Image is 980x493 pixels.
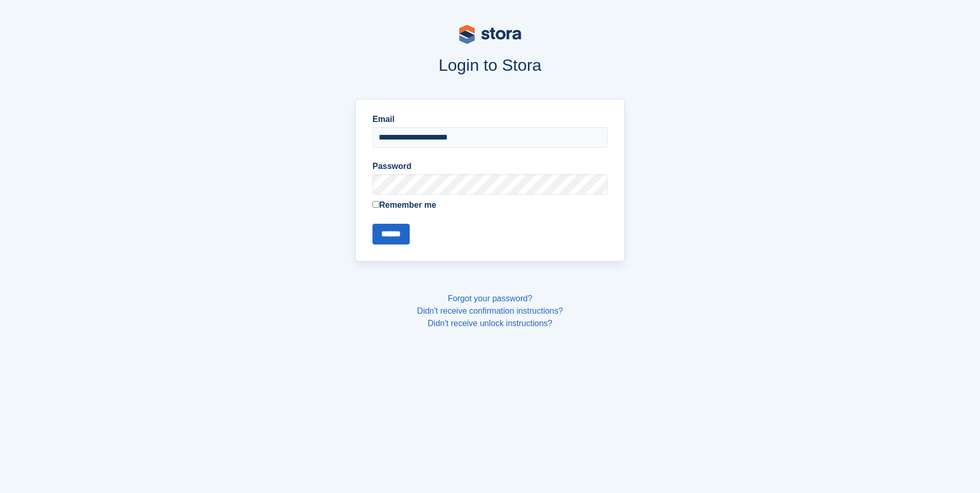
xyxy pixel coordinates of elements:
img: stora-logo-53a41332b3708ae10de48c4981b4e9114cc0af31d8433b30ea865607fb682f29.svg [459,25,521,44]
a: Didn't receive confirmation instructions? [417,306,563,315]
a: Didn't receive unlock instructions? [428,319,552,328]
label: Email [372,113,608,126]
a: Forgot your password? [448,294,533,303]
input: Remember me [372,201,379,208]
h1: Login to Stora [159,56,822,74]
label: Password [372,160,608,173]
label: Remember me [372,199,608,211]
